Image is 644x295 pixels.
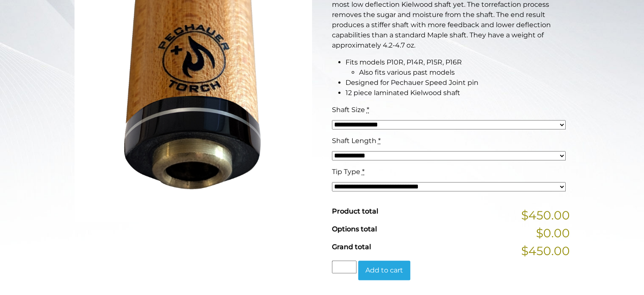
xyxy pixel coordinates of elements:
abbr: required [378,137,381,145]
abbr: required [362,168,365,176]
button: Add to cart [358,261,410,280]
input: Product quantity [332,261,357,273]
span: $450.00 [521,206,570,224]
span: Product total [332,207,378,215]
li: Designed for Pechauer Speed Joint pin [345,78,570,88]
span: Grand total [332,243,371,251]
span: Shaft Size [332,106,365,114]
li: Also fits various past models [359,67,570,78]
abbr: required [367,106,369,114]
span: Tip Type [332,168,360,176]
span: Shaft Length [332,137,376,145]
span: $450.00 [521,242,570,260]
span: $0.00 [536,224,570,242]
li: Fits models P10R, P14R, P15R, P16R [345,57,570,78]
span: Options total [332,225,377,233]
li: 12 piece laminated Kielwood shaft [345,88,570,98]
